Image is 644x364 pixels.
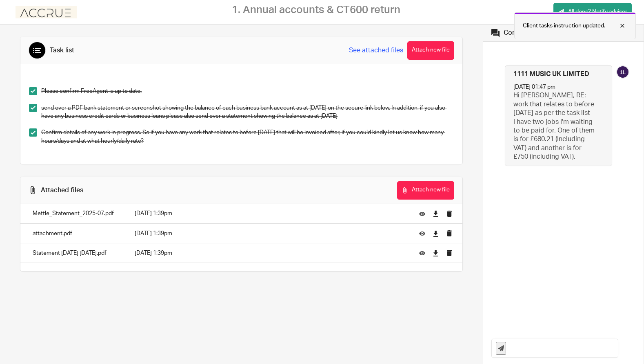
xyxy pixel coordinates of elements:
button: Attach new file [407,41,454,60]
a: Download [433,209,439,218]
p: Hi [PERSON_NAME], RE: work that relates to before [DATE] as per the task list - I have two jobs I... [513,91,595,162]
p: Mettle_Statement_2025-07.pdf [33,209,118,218]
p: attachment.pdf [33,229,118,238]
h2: 1. Annual accounts & CT600 return [232,4,400,16]
p: [DATE] 1:39pm [135,249,407,257]
h4: 1111 MUSIC UK LIMITED [513,70,589,79]
button: Attach new file [397,181,454,200]
a: All done? Notify advisor [553,3,632,21]
div: Task list [50,46,74,55]
p: send over a PDF bank statement or screenshot showing the balance of each business bank account as... [41,104,454,121]
p: [DATE] 1:39pm [135,229,407,238]
p: Client tasks instruction updated. [523,22,605,30]
p: Statement [DATE] [DATE].pdf [33,249,118,257]
p: Please confirm FreeAgent is up to date. [41,87,454,95]
p: [DATE] 1:39pm [135,209,407,218]
p: Confirm details of any work in progress. So if you have any work that relates to before [DATE] th... [41,128,454,145]
img: Accrue%20logo.png [16,6,77,18]
a: See attached files [349,46,403,55]
img: svg%3E [616,65,629,79]
p: [DATE] 01:47 pm [513,83,555,91]
a: Download [433,229,439,238]
a: Download [433,249,439,257]
div: Attached files [41,186,83,195]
